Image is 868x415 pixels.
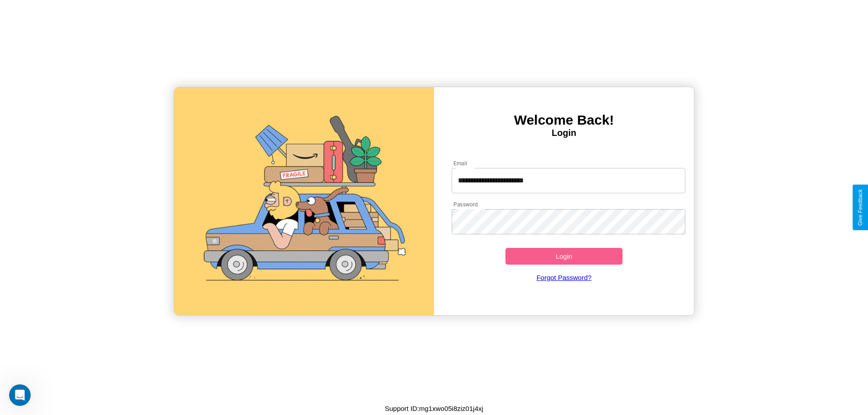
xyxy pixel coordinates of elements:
[453,159,467,167] label: Email
[447,265,681,290] a: Forgot Password?
[9,384,31,406] iframe: Intercom live chat
[453,201,477,208] label: Password
[505,248,623,265] button: Login
[385,402,483,415] p: Support ID: mg1xwo05i8ziz01j4xj
[434,112,694,128] h3: Welcome Back!
[174,87,434,315] img: gif
[434,128,694,138] h4: Login
[857,189,863,226] div: Give Feedback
